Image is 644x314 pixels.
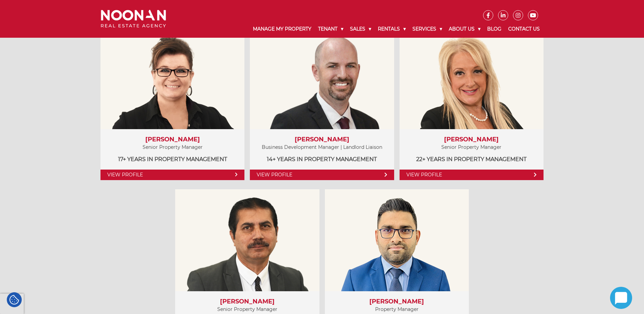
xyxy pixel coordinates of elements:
[406,143,537,152] p: Senior Property Manager
[250,170,394,180] a: View Profile
[107,155,238,163] p: 17+ years in Property Management
[445,20,484,38] a: About Us
[107,136,238,143] h3: [PERSON_NAME]
[100,170,244,180] a: View Profile
[315,20,347,38] a: Tenant
[332,298,462,306] h3: [PERSON_NAME]
[400,170,544,180] a: View Profile
[7,292,22,307] div: Cookie Settings
[250,20,315,38] a: Manage My Property
[107,143,238,152] p: Senior Property Manager
[101,10,166,28] img: Noonan Real Estate Agency
[182,298,312,306] h3: [PERSON_NAME]
[332,305,462,314] p: Property Manager
[406,136,537,143] h3: [PERSON_NAME]
[505,20,543,38] a: Contact Us
[374,20,409,38] a: Rentals
[257,155,387,163] p: 14+ years in Property Management
[406,155,537,163] p: 22+ years in Property Management
[257,143,387,152] p: Business Development Manager | Landlord Liaison
[484,20,505,38] a: Blog
[182,305,312,314] p: Senior Property Manager
[409,20,445,38] a: Services
[347,20,374,38] a: Sales
[257,136,387,143] h3: [PERSON_NAME]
